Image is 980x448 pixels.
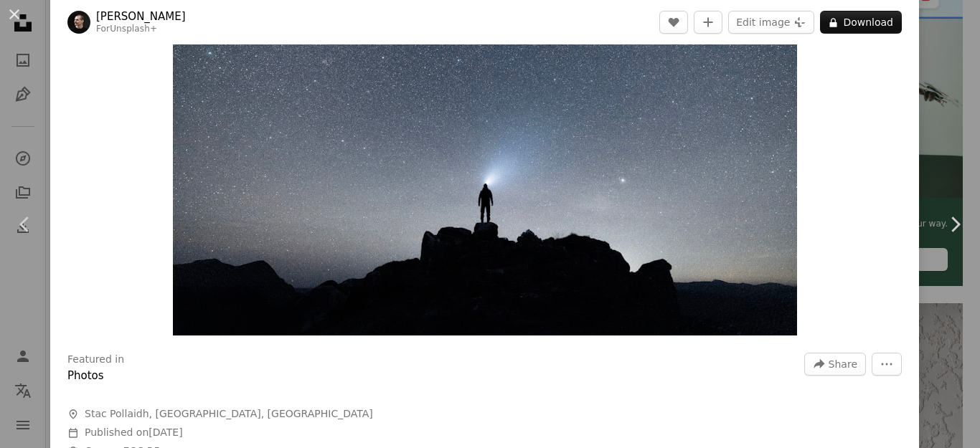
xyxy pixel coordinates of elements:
div: For [96,24,186,35]
a: Next [930,156,980,293]
span: Published on [85,426,183,438]
img: Go to Joshua Earle's profile [67,11,90,34]
a: Unsplash+ [110,24,157,34]
a: [PERSON_NAME] [96,9,186,24]
button: Download [820,11,902,34]
button: Edit image [728,11,814,34]
button: Share this image [804,353,866,376]
time: October 4, 2024 at 5:18:06 PM GMT+3 [149,426,182,438]
h3: Featured in [67,353,124,367]
span: Stac Pollaidh, [GEOGRAPHIC_DATA], [GEOGRAPHIC_DATA] [85,407,373,421]
a: Photos [67,369,104,382]
button: Like [659,11,688,34]
span: Share [829,353,857,375]
button: More Actions [872,353,902,376]
button: Add to Collection [694,11,722,34]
